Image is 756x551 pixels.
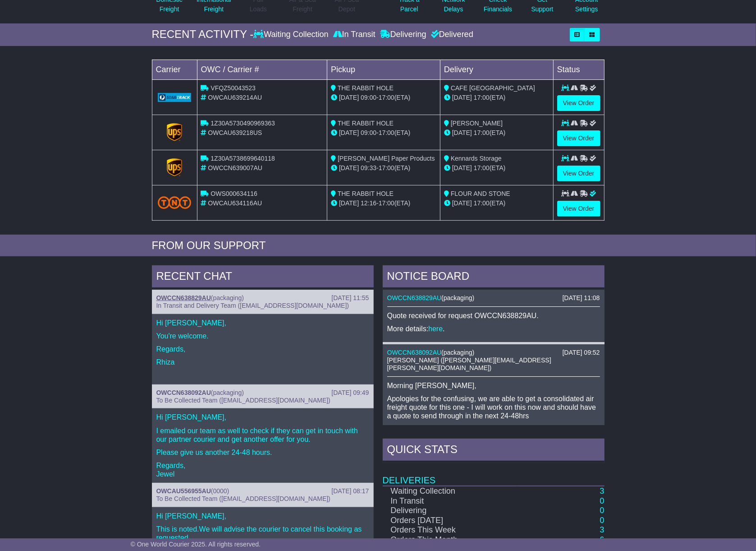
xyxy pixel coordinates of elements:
[557,95,600,111] a: View Order
[156,389,211,396] a: OWCCN638092AU
[213,389,242,396] span: packaging
[197,60,327,79] td: OWC / Carrier #
[451,120,503,127] span: [PERSON_NAME]
[379,94,394,101] span: 17:00
[338,84,394,92] span: THE RABBIT HOLE
[387,357,551,371] span: [PERSON_NAME] ([PERSON_NAME][EMAIL_ADDRESS][PERSON_NAME][DOMAIN_NAME])
[156,487,211,495] a: OWCAU556955AU
[383,535,517,545] td: Orders This Month
[156,302,349,309] span: In Transit and Delivery Team ([EMAIL_ADDRESS][DOMAIN_NAME])
[339,129,359,136] span: [DATE]
[600,486,604,495] a: 3
[383,506,517,516] td: Delivering
[156,495,330,502] span: To Be Collected Team ([EMAIL_ADDRESS][DOMAIN_NAME])
[383,486,517,496] td: Waiting Collection
[156,461,369,478] p: Regards, Jewel
[331,93,436,102] div: - (ETA)
[331,30,378,40] div: In Transit
[562,349,600,357] div: [DATE] 09:52
[213,294,242,301] span: packaging
[208,129,262,136] span: OWCAU639218US
[211,84,256,92] span: VFQZ50043523
[440,60,553,79] td: Delivery
[562,294,600,302] div: [DATE] 11:08
[444,128,550,138] div: (ETA)
[131,541,261,548] span: © One World Courier 2025. All rights reserved.
[387,381,600,390] p: Morning [PERSON_NAME],
[387,311,600,320] p: Quote received for request OWCCN638829AU.
[156,487,369,495] div: ( )
[428,325,443,333] a: here
[444,294,472,301] span: packaging
[452,199,472,207] span: [DATE]
[452,164,472,171] span: [DATE]
[338,155,435,162] span: [PERSON_NAME] Paper Products
[361,94,376,101] span: 09:00
[557,201,600,217] a: View Order
[156,294,211,301] a: OWCCN638829AU
[557,130,600,146] a: View Order
[152,265,374,290] div: RECENT CHAT
[211,120,275,127] span: 1Z30A5730490969363
[339,164,359,171] span: [DATE]
[387,394,600,421] p: Apologies for the confusing, we are able to get a consolidated air freight quote for this one - I...
[474,199,490,207] span: 17:00
[156,413,369,421] p: Hi [PERSON_NAME],
[338,120,394,127] span: THE RABBIT HOLE
[339,199,359,207] span: [DATE]
[208,94,262,101] span: OWCAU639214AU
[444,93,550,102] div: (ETA)
[156,397,330,404] span: To Be Collected Team ([EMAIL_ADDRESS][DOMAIN_NAME])
[331,294,369,302] div: [DATE] 11:55
[379,164,394,171] span: 17:00
[387,294,442,301] a: OWCCN638829AU
[361,129,376,136] span: 09:00
[152,28,254,41] div: RECENT ACTIVITY -
[156,389,369,397] div: ( )
[383,439,605,463] div: Quick Stats
[331,199,436,208] div: - (ETA)
[387,349,442,356] a: OWCCN638092AU
[474,164,490,171] span: 17:00
[208,199,262,207] span: OWCAU634116AU
[387,425,600,451] p: Any questions please let me know Thanks [PERSON_NAME]
[600,535,604,544] a: 6
[444,349,472,356] span: packaging
[339,94,359,101] span: [DATE]
[213,487,227,495] span: 0000
[331,389,369,397] div: [DATE] 09:49
[383,525,517,535] td: Orders This Week
[156,512,369,520] p: Hi [PERSON_NAME],
[451,155,502,162] span: Kennards Storage
[557,166,600,181] a: View Order
[167,123,182,141] img: GetCarrierServiceLogo
[474,94,490,101] span: 17:00
[331,487,369,495] div: [DATE] 08:17
[361,199,376,207] span: 12:16
[387,349,600,357] div: ( )
[429,30,473,40] div: Delivered
[379,129,394,136] span: 17:00
[452,129,472,136] span: [DATE]
[383,516,517,526] td: Orders [DATE]
[444,199,550,208] div: (ETA)
[379,199,394,207] span: 17:00
[253,30,330,40] div: Waiting Collection
[452,94,472,101] span: [DATE]
[327,60,440,79] td: Pickup
[211,190,257,197] span: OWS000634116
[387,324,600,333] p: More details: .
[444,163,550,173] div: (ETA)
[156,332,369,340] p: You're welcome.
[387,294,600,302] div: ( )
[156,426,369,444] p: I emailed our team as well to check if they can get in touch with our partner courier and get ano...
[158,93,192,102] img: GetCarrierServiceLogo
[331,128,436,138] div: - (ETA)
[600,525,604,534] a: 3
[383,265,605,290] div: NOTICE BOARD
[158,196,192,208] img: TNT_Domestic.png
[338,190,394,197] span: THE RABBIT HOLE
[331,163,436,173] div: - (ETA)
[383,463,605,486] td: Deliveries
[156,294,369,302] div: ( )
